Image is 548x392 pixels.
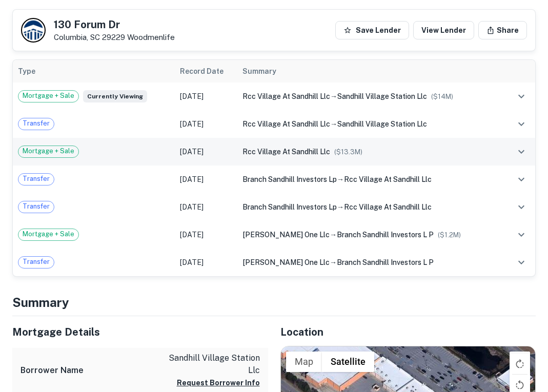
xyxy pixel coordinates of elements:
h5: 130 Forum Dr [54,19,175,30]
button: Show street map [286,352,322,372]
span: [PERSON_NAME] one llc [242,258,330,266]
button: expand row [513,226,530,243]
div: → [242,229,498,240]
td: [DATE] [175,82,237,110]
td: [DATE] [175,110,237,138]
span: Transfer [18,174,54,184]
span: Transfer [18,118,54,129]
span: Mortgage + Sale [18,91,78,101]
span: branch sandhill investors lp [242,175,337,183]
span: Mortgage + Sale [18,146,78,156]
button: Rotate map clockwise [510,354,530,374]
div: → [242,174,498,185]
span: Transfer [18,257,54,267]
span: rcc village at sandhill llc [242,148,330,156]
button: expand row [513,88,530,105]
button: Save Lender [335,21,409,39]
h5: Location [280,324,536,340]
span: branch sandhill investors l p [337,258,434,266]
div: → [242,201,498,213]
span: branch sandhill investors lp [242,203,337,211]
td: [DATE] [175,249,237,276]
span: sandhill village station llc [337,120,427,128]
td: [DATE] [175,166,237,193]
span: rcc village at sandhill llc [344,175,432,183]
button: Share [478,21,527,39]
iframe: Chat Widget [497,310,548,359]
span: ($ 14M ) [431,93,453,100]
p: Columbia, SC 29229 [54,33,175,42]
button: Request Borrower Info [177,377,260,389]
span: rcc village at sandhill llc [242,92,330,100]
span: Currently viewing [83,90,147,102]
span: ($ 1.2M ) [438,231,461,239]
span: Mortgage + Sale [18,229,78,239]
button: expand row [513,254,530,271]
button: expand row [513,198,530,216]
td: [DATE] [175,221,237,249]
button: expand row [513,171,530,188]
p: sandhill village station llc [168,352,260,377]
div: → [242,257,498,268]
span: rcc village at sandhill llc [242,120,330,128]
div: → [242,91,498,102]
span: ($ 13.3M ) [334,148,362,156]
h5: Mortgage Details [12,324,268,340]
a: Woodmenlife [127,33,175,42]
span: branch sandhill investors l p [337,231,434,239]
td: [DATE] [175,138,237,166]
span: Transfer [18,201,54,212]
th: Record Date [175,60,237,82]
button: expand row [513,115,530,133]
a: View Lender [413,21,474,39]
th: Type [13,60,175,82]
span: sandhill village station llc [337,92,427,100]
th: Summary [237,60,503,82]
span: [PERSON_NAME] one llc [242,231,330,239]
h6: Borrower Name [21,364,84,377]
td: [DATE] [175,193,237,221]
button: Show satellite imagery [322,352,374,372]
button: expand row [513,143,530,160]
div: → [242,118,498,130]
span: rcc village at sandhill llc [344,203,432,211]
h4: Summary [12,293,536,312]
